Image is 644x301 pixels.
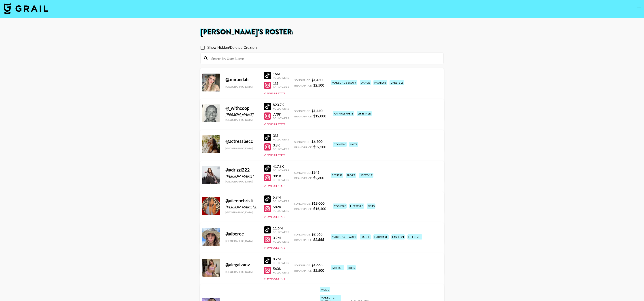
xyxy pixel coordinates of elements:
div: fashion [391,234,405,240]
div: skits [349,142,358,147]
div: lifestyle [359,173,373,178]
div: [GEOGRAPHIC_DATA] [225,147,258,150]
span: Song Price: [294,140,311,144]
div: [GEOGRAPHIC_DATA] [225,85,258,88]
div: @ alegalvanv [225,262,258,267]
div: Followers [273,199,289,203]
div: Followers [273,107,289,110]
div: Followers [273,86,289,89]
div: comedy [333,203,347,209]
strong: $ 2,565 [311,232,322,236]
div: [GEOGRAPHIC_DATA] [225,180,258,183]
h1: [PERSON_NAME] 's Roster: [200,29,444,36]
strong: $ 1,440 [311,108,322,113]
div: lifestyle [390,80,404,85]
div: sport [346,173,356,178]
div: 3.2M [273,235,289,240]
div: Followers [273,117,289,120]
div: 16M [273,72,289,76]
div: 8.2M [273,257,289,261]
strong: $ 1,450 [311,78,322,82]
div: dance [360,234,371,240]
span: Brand Price: [294,176,312,180]
div: Followers [273,271,289,274]
div: @ aileenchristineee [225,198,258,203]
div: animals / pets [333,111,354,116]
span: Brand Price: [294,115,312,118]
div: 3M [273,133,289,138]
strong: $ 645 [311,170,320,174]
div: comedy [333,142,347,147]
div: [GEOGRAPHIC_DATA] [225,211,258,214]
span: Song Price: [294,78,311,82]
strong: $ 52,300 [313,145,326,149]
div: [PERSON_NAME] [225,174,258,178]
button: View Full Stats [264,215,285,218]
button: View Full Stats [264,153,285,157]
strong: $ 2,500 [313,83,324,87]
div: lifestyle [357,111,372,116]
span: Song Price: [294,109,311,113]
button: View Full Stats [264,92,285,95]
div: Followers [273,209,289,212]
div: 11.6M [273,226,289,230]
strong: $ 2,500 [313,268,324,272]
div: makeup & beauty [331,234,357,240]
span: Brand Price: [294,238,312,242]
div: skits [347,265,356,270]
div: 823.7K [273,102,289,107]
span: Brand Price: [294,146,312,149]
div: Followers [273,138,289,141]
div: Followers [273,147,289,151]
div: Followers [273,261,289,265]
div: 3.3K [273,143,289,147]
div: 560K [273,266,289,271]
button: View Full Stats [264,184,285,188]
div: lifestyle [349,203,364,209]
div: dance [360,80,371,85]
span: Song Price: [294,171,311,174]
div: Followers [273,240,289,243]
button: View Full Stats [264,277,285,280]
div: fitness [331,173,343,178]
div: skits [367,203,375,209]
div: music [320,287,330,292]
div: [PERSON_NAME] [225,112,258,117]
strong: $ 2,600 [313,176,324,180]
div: 779K [273,112,289,117]
button: View Full Stats [264,246,285,249]
div: @ actressbecc [225,138,258,144]
div: lifestyle [407,234,422,240]
span: Brand Price: [294,269,312,272]
div: @ alberee_ [225,231,258,237]
strong: $ 15,400 [313,206,326,211]
div: @ adrizzi222 [225,167,258,173]
strong: $ 12,000 [313,114,326,118]
div: 582K [273,205,289,209]
button: open drawer [634,4,643,13]
div: 5.9M [273,195,289,199]
strong: $ 1,665 [311,263,322,267]
strong: $ 13,000 [311,201,324,205]
div: Followers [273,169,289,172]
div: @ .mirandah [225,77,258,82]
span: Show Hidden/Deleted Creators [207,45,258,50]
img: Grail Talent [4,3,48,14]
div: [GEOGRAPHIC_DATA] [225,118,258,121]
span: Brand Price: [294,207,312,211]
div: [GEOGRAPHIC_DATA] [225,270,258,273]
div: 381K [273,174,289,178]
div: makeup & beauty [331,80,357,85]
span: Song Price: [294,264,311,267]
div: 1M [273,81,289,86]
div: fashion [331,265,344,270]
div: Followers [273,76,289,79]
div: Followers [273,178,289,182]
button: View Full Stats [264,123,285,126]
div: haircare [373,234,389,240]
div: [GEOGRAPHIC_DATA] [225,239,258,243]
strong: $ 2,565 [313,237,324,242]
div: Followers [273,230,289,234]
span: Brand Price: [294,84,312,87]
input: Search by User Name [209,55,441,62]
